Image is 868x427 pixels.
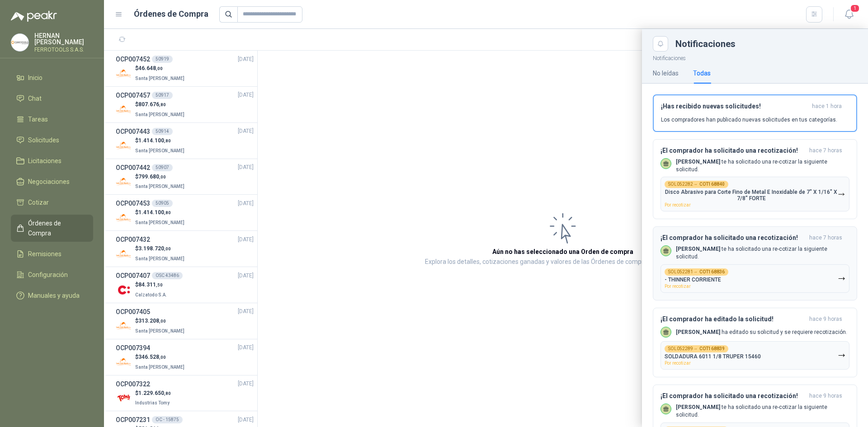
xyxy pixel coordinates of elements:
[699,182,725,187] b: COT168840
[661,116,837,124] p: Los compradores han publicado nuevas solicitudes en tus categorías.
[34,33,93,45] p: HERNAN [PERSON_NAME]
[676,404,849,419] p: te ha solicitado una re-cotizar la siguiente solicitud.
[676,329,720,335] b: [PERSON_NAME]
[28,197,49,207] span: Cotizar
[841,6,857,23] button: 1
[653,139,857,220] button: ¡El comprador ha solicitado una recotización!hace 7 horas [PERSON_NAME] te ha solicitado una re-c...
[660,147,806,155] h3: ¡El comprador ha solicitado una recotización!
[11,152,93,169] a: Licitaciones
[676,158,849,174] p: te ha solicitado una re-cotizar la siguiente solicitud.
[675,39,857,48] div: Notificaciones
[699,270,725,274] b: COT168836
[699,347,725,351] b: COT168839
[28,73,42,83] span: Inicio
[850,4,860,13] span: 1
[661,103,808,110] h3: ¡Has recibido nuevas solicitudes!
[11,69,93,86] a: Inicio
[11,34,28,51] img: Company Logo
[28,114,48,124] span: Tareas
[665,353,761,360] p: SOLDADURA 6011 1/8 TRUPER 15460
[676,246,720,252] b: [PERSON_NAME]
[676,404,720,410] b: [PERSON_NAME]
[28,218,85,238] span: Órdenes de Compra
[676,328,847,336] p: ha editado su solicitud y se requiere recotización.
[809,234,842,242] span: hace 7 horas
[665,268,728,276] div: SOL052281 →
[676,245,849,261] p: te ha solicitado una re-cotizar la siguiente solicitud.
[665,345,728,352] div: SOL052289 →
[11,245,93,263] a: Remisiones
[665,361,691,366] span: Por recotizar
[660,341,849,370] button: SOL052289→COT168839SOLDADURA 6011 1/8 TRUPER 15460Por recotizar
[11,111,93,128] a: Tareas
[28,249,61,259] span: Remisiones
[34,47,93,52] p: FERROTOOLS S.A.S.
[11,194,93,211] a: Cotizar
[28,270,68,280] span: Configuración
[28,94,42,103] span: Chat
[653,68,679,78] div: No leídas
[11,287,93,304] a: Manuales y ayuda
[812,103,842,110] span: hace 1 hora
[28,135,59,145] span: Solicitudes
[11,131,93,149] a: Solicitudes
[809,392,842,400] span: hace 9 horas
[11,266,93,283] a: Configuración
[11,90,93,107] a: Chat
[11,11,57,22] img: Logo peakr
[660,392,806,400] h3: ¡El comprador ha solicitado una recotización!
[665,189,838,202] p: Disco Abrasivo para Corte Fino de Metal E Inoxidable de 7" X 1/16" X 7/8" FORTE
[642,52,868,63] p: Notificaciones
[665,202,691,207] span: Por recotizar
[665,284,691,289] span: Por recotizar
[11,215,93,242] a: Órdenes de Compra
[660,315,806,323] h3: ¡El comprador ha editado la solicitud!
[28,156,61,166] span: Licitaciones
[809,147,842,155] span: hace 7 horas
[660,264,849,293] button: SOL052281→COT168836- THINNER CORRIENTEPor recotizar
[665,277,721,283] p: - THINNER CORRIENTE
[11,173,93,190] a: Negociaciones
[653,308,857,377] button: ¡El comprador ha editado la solicitud!hace 9 horas [PERSON_NAME] ha editado su solicitud y se req...
[134,8,208,20] h1: Órdenes de Compra
[693,68,711,78] div: Todas
[653,226,857,300] button: ¡El comprador ha solicitado una recotización!hace 7 horas [PERSON_NAME] te ha solicitado una re-c...
[660,234,806,242] h3: ¡El comprador ha solicitado una recotización!
[653,94,857,132] button: ¡Has recibido nuevas solicitudes!hace 1 hora Los compradores han publicado nuevas solicitudes en ...
[653,36,668,52] button: Close
[676,159,720,165] b: [PERSON_NAME]
[28,291,80,300] span: Manuales y ayuda
[809,315,842,323] span: hace 9 horas
[665,181,728,188] div: SOL052282 →
[660,177,849,211] button: SOL052282→COT168840Disco Abrasivo para Corte Fino de Metal E Inoxidable de 7" X 1/16" X 7/8" FORT...
[28,177,70,187] span: Negociaciones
